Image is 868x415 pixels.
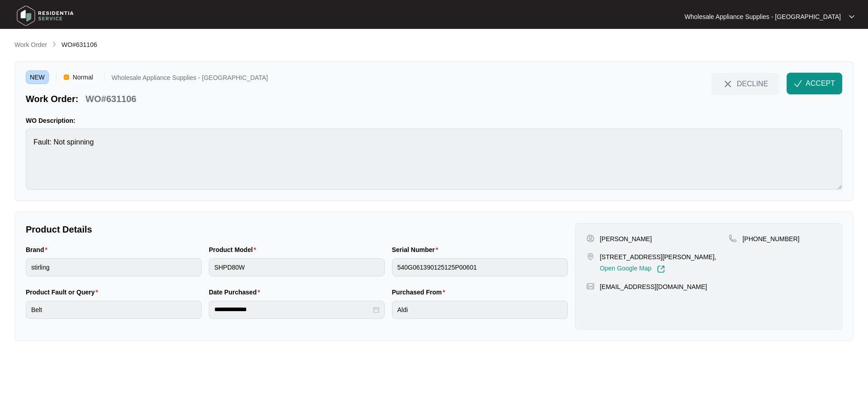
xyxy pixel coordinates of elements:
img: map-pin [729,234,737,242]
img: residentia service logo [14,2,77,29]
label: Purchased From [392,288,449,297]
input: Serial Number [392,258,568,276]
span: ACCEPT [806,78,835,89]
p: Product Details [26,223,568,236]
p: WO Description: [26,116,842,125]
label: Product Model [209,245,260,254]
label: Product Fault or Query [26,288,102,297]
img: dropdown arrow [849,14,854,19]
input: Product Fault or Query [26,301,202,319]
a: Open Google Map [600,265,665,273]
p: Wholesale Appliance Supplies - [GEOGRAPHIC_DATA] [684,12,841,21]
label: Date Purchased [209,288,264,297]
img: Link-External [657,265,665,273]
p: [EMAIL_ADDRESS][DOMAIN_NAME] [600,282,707,291]
label: Serial Number [392,245,442,254]
p: Wholesale Appliance Supplies - [GEOGRAPHIC_DATA] [112,75,268,84]
p: Work Order [14,40,47,49]
span: DECLINE [737,79,768,89]
input: Date Purchased [214,305,371,314]
input: Purchased From [392,301,568,319]
span: Normal [69,70,97,84]
p: Work Order: [26,93,78,105]
p: [PHONE_NUMBER] [742,234,799,243]
img: close-Icon [722,79,733,89]
img: map-pin [586,252,594,261]
button: close-IconDECLINE [711,73,779,94]
img: user-pin [586,234,594,242]
img: chevron-right [51,41,58,48]
img: Vercel Logo [64,75,69,80]
button: check-IconACCEPT [787,73,842,94]
textarea: Fault: Not spinning [26,129,842,190]
a: Work Order [13,40,49,50]
span: WO#631106 [61,41,97,48]
input: Product Model [209,258,385,276]
p: [PERSON_NAME] [600,234,652,243]
img: map-pin [586,282,594,290]
img: check-Icon [794,79,802,88]
label: Brand [26,245,51,254]
input: Brand [26,258,202,276]
span: NEW [26,70,49,84]
p: WO#631106 [85,93,136,105]
p: [STREET_ADDRESS][PERSON_NAME], [600,252,717,261]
